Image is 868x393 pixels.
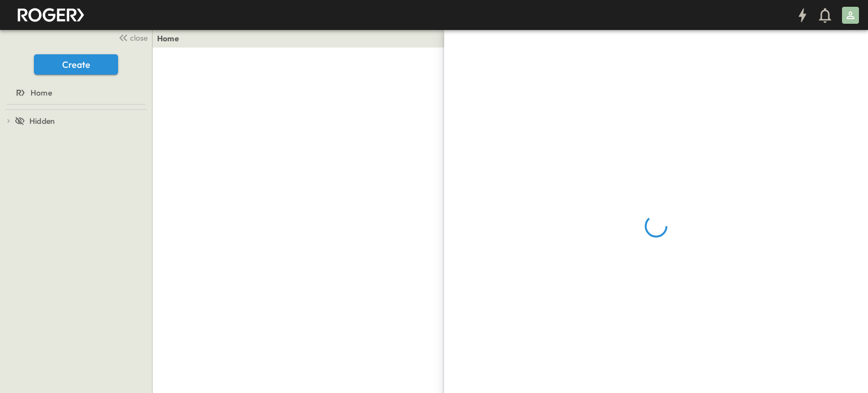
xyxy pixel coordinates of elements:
[157,33,186,44] nav: breadcrumbs
[157,33,179,44] a: Home
[34,54,118,75] button: Create
[29,115,55,127] span: Hidden
[130,32,147,44] span: close
[31,87,52,98] span: Home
